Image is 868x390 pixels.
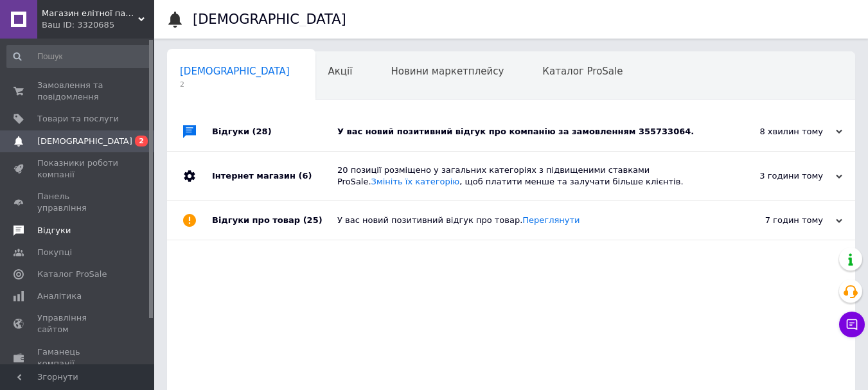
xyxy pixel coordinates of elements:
[839,312,865,337] button: Чат з покупцем
[522,215,580,225] a: Переглянути
[37,191,119,214] span: Панель управління
[212,112,337,151] div: Відгуки
[371,177,460,186] a: Змініть їх категорію
[37,312,119,335] span: Управління сайтом
[37,346,119,369] span: Гаманець компанії
[42,8,138,19] span: Магазин елітної парфюмерії та косметики "Престиж"
[337,164,714,188] div: 20 позиції розміщено у загальних категоріях з підвищеними ставками ProSale. , щоб платити менше т...
[135,136,148,146] span: 2
[180,80,290,89] span: 2
[37,225,71,236] span: Відгуки
[193,12,346,27] h1: [DEMOGRAPHIC_DATA]
[252,127,272,136] span: (28)
[714,170,842,182] div: 3 години тому
[391,66,504,77] span: Новини маркетплейсу
[298,171,312,181] span: (6)
[37,290,82,302] span: Аналітика
[714,215,842,226] div: 7 годин тому
[6,45,152,68] input: Пошук
[37,113,119,125] span: Товари та послуги
[212,201,337,240] div: Відгуки про товар
[37,80,119,103] span: Замовлення та повідомлення
[303,215,323,225] span: (25)
[180,66,290,77] span: [DEMOGRAPHIC_DATA]
[542,66,623,77] span: Каталог ProSale
[37,136,132,147] span: [DEMOGRAPHIC_DATA]
[328,66,353,77] span: Акції
[42,19,154,31] div: Ваш ID: 3320685
[37,157,119,181] span: Показники роботи компанії
[37,247,72,258] span: Покупці
[714,126,842,137] div: 8 хвилин тому
[337,126,714,137] div: У вас новий позитивний відгук про компанію за замовленням 355733064.
[37,269,107,280] span: Каталог ProSale
[212,152,337,200] div: Інтернет магазин
[337,215,714,226] div: У вас новий позитивний відгук про товар.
